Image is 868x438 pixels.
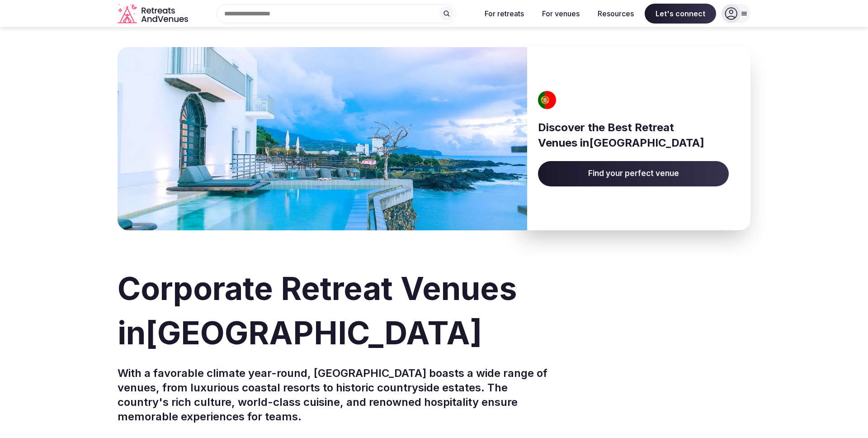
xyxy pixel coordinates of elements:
[118,267,750,355] h1: Corporate Retreat Venues in [GEOGRAPHIC_DATA]
[118,366,558,424] p: With a favorable climate year-round, [GEOGRAPHIC_DATA] boasts a wide range of venues, from luxuri...
[538,161,729,186] a: Find your perfect venue
[590,4,641,24] button: Resources
[118,47,527,230] img: Banner image for Portugal representative of the country
[645,4,716,24] span: Let's connect
[118,4,190,24] svg: Retreats and Venues company logo
[477,4,531,24] button: For retreats
[535,4,587,24] button: For venues
[535,91,560,109] img: Portugal's flag
[538,120,729,150] h3: Discover the Best Retreat Venues in [GEOGRAPHIC_DATA]
[118,4,190,24] a: Visit the homepage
